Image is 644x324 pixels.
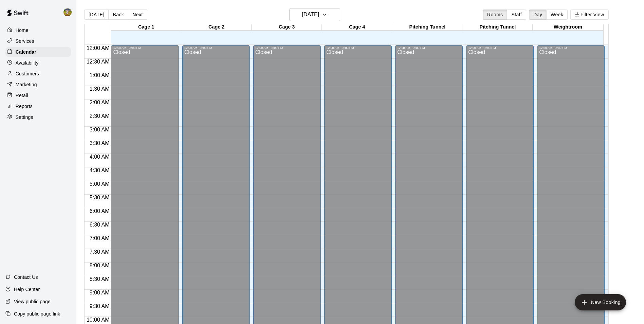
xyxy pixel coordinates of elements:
p: Reports [16,103,33,110]
p: Calendar [16,49,36,55]
div: Jhonny Montoya [62,5,76,19]
a: Settings [5,112,71,122]
p: Availability [16,59,39,66]
div: Cage 1 [111,24,181,31]
span: 6:30 AM [88,222,111,228]
a: Marketing [5,79,71,90]
a: Reports [5,101,71,111]
span: 12:00 AM [85,45,111,51]
button: Filter View [570,10,608,20]
span: 4:00 AM [88,154,111,160]
button: add [575,294,626,310]
span: 7:00 AM [88,235,111,241]
button: Staff [507,10,526,20]
button: Next [128,10,147,20]
div: 12:00 AM – 3:00 PM [539,46,603,50]
a: Customers [5,69,71,79]
div: Cage 2 [181,24,252,31]
span: 2:00 AM [88,100,111,105]
p: View public page [14,298,51,305]
div: 12:00 AM – 3:00 PM [255,46,319,50]
button: [DATE] [289,8,340,21]
a: Retail [5,90,71,101]
span: 1:30 AM [88,86,111,92]
p: Help Center [14,286,40,293]
span: 9:00 AM [88,290,111,295]
img: Jhonny Montoya [63,8,72,16]
span: 3:30 AM [88,140,111,146]
button: [DATE] [84,10,109,20]
span: 9:30 AM [88,303,111,309]
p: Settings [16,114,33,121]
div: Cage 3 [252,24,322,31]
span: 8:00 AM [88,263,111,268]
a: Availability [5,58,71,68]
p: Copy public page link [14,310,60,317]
div: 12:00 AM – 3:00 PM [397,46,461,50]
span: 12:30 AM [85,59,111,65]
div: 12:00 AM – 3:00 PM [113,46,177,50]
p: Home [16,27,29,34]
div: Weightroom [533,24,603,31]
p: Contact Us [14,274,38,281]
a: Home [5,25,71,35]
div: 12:00 AM – 3:00 PM [468,46,532,50]
div: 12:00 AM – 3:00 PM [326,46,390,50]
a: Services [5,36,71,46]
div: 12:00 AM – 3:00 PM [184,46,248,50]
span: 1:00 AM [88,72,111,78]
span: 7:30 AM [88,249,111,255]
span: 3:00 AM [88,127,111,132]
span: 8:30 AM [88,276,111,282]
span: 4:30 AM [88,167,111,173]
span: 6:00 AM [88,208,111,214]
button: Rooms [483,10,507,20]
button: Day [529,10,547,20]
button: Back [108,10,128,20]
div: Pitching Tunnel [392,24,462,31]
p: Retail [16,92,28,99]
h6: [DATE] [302,10,319,19]
a: Calendar [5,47,71,57]
p: Services [16,38,34,44]
span: 2:30 AM [88,113,111,119]
div: Cage 4 [322,24,392,31]
p: Marketing [16,81,37,88]
div: Pitching Tunnel [462,24,533,31]
button: Week [546,10,568,20]
span: 10:00 AM [85,317,111,323]
span: 5:30 AM [88,195,111,200]
span: 5:00 AM [88,181,111,187]
p: Customers [16,70,39,77]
